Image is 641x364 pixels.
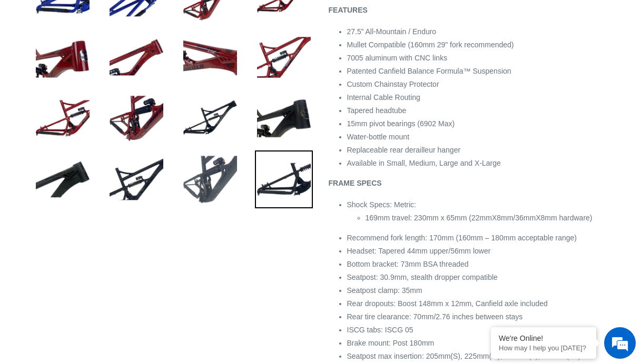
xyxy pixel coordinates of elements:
span: Recommend fork length: 170mm (160mm – 180mm acceptable range) [347,234,577,242]
img: d_696896380_company_1647369064580_696896380 [34,53,60,79]
div: Chat with us now [71,59,193,73]
span: Bottom bracket: 73mm BSA threaded [347,260,469,268]
span: Patented Canfield Balance Formula™ Suspension [347,67,511,75]
span: ISCG tabs: ISCG 05 [347,326,413,334]
img: Load image into Gallery viewer, BALANCE - Frameset [34,150,92,208]
span: Brake mount: Post 180mm [347,339,435,347]
p: How may I help you today? [499,344,588,352]
span: Replaceable rear derailleur hanger [347,146,461,154]
span: Internal Cable Routing [347,93,420,102]
div: Navigation go back [12,58,27,74]
div: We're Online! [499,334,588,342]
img: Load image into Gallery viewer, BALANCE - Frameset [34,89,92,147]
span: Seatpost clamp: 35mm [347,286,422,295]
img: Load image into Gallery viewer, BALANCE - Frameset [181,89,239,147]
img: Load image into Gallery viewer, BALANCE - Frameset [34,28,92,86]
li: Seatpost max insertion: 205mm(S), 225mm(M), 260mm(L), 305mm(XL) [347,351,608,362]
div: Minimize live chat window [173,5,198,31]
textarea: Type your message and hit 'Enter' [5,248,201,285]
img: Load image into Gallery viewer, BALANCE - Frameset [107,28,165,86]
img: Load image into Gallery viewer, BALANCE - Frameset [107,150,165,208]
span: 169mm travel: 230mm x 65mm (22mmX8mm/36mmX8mm hardware) [366,214,593,222]
span: We're online! [61,113,145,219]
span: 15mm pivot bearings (6902 Max) [347,119,455,128]
span: 7005 aluminum with CNC links [347,54,448,62]
b: FEATURES [329,6,368,14]
span: Rear tire clearance: 70mm/2.76 inches between stays [347,312,523,321]
span: Seatpost: 30.9mm, stealth dropper compatible [347,273,498,281]
span: Rear dropouts: Boost 148mm x 12mm, Canfield axle included [347,299,548,308]
li: Tapered headtube [347,105,608,116]
img: Load image into Gallery viewer, BALANCE - Frameset [181,150,239,208]
span: Shock Specs: Metric: [347,200,417,209]
span: Mullet Compatible (160mm 29" fork recommended) [347,41,514,49]
img: Load image into Gallery viewer, BALANCE - Frameset [107,89,165,147]
span: 27.5” All-Mountain / Enduro [347,27,437,36]
span: Water-bottle mount [347,133,410,141]
img: Load image into Gallery viewer, BALANCE - Frameset [255,150,313,208]
img: Load image into Gallery viewer, BALANCE - Frameset [255,28,313,86]
span: Headset: Tapered 44mm upper/56mm lower [347,247,491,255]
span: Custom Chainstay Protector [347,80,439,88]
img: Load image into Gallery viewer, BALANCE - Frameset [255,89,313,147]
img: Load image into Gallery viewer, BALANCE - Frameset [181,28,239,86]
b: FRAME SPECS [329,179,382,187]
li: Available in Small, Medium, Large and X-Large [347,158,608,169]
